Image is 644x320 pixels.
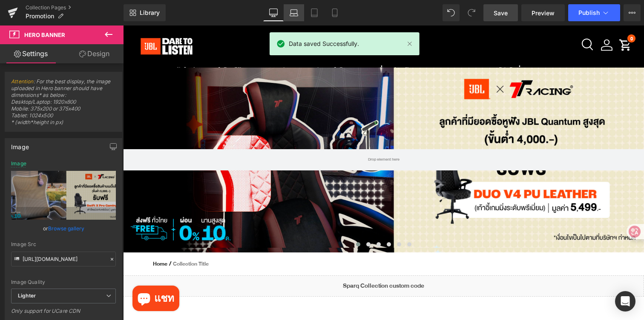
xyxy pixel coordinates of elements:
a: Attention [11,78,34,85]
a: Design [63,44,125,63]
div: or [11,224,116,233]
summary: สินค้าใหม่ [38,36,88,57]
summary: Explore JBL [407,36,466,57]
div: Image [11,139,29,150]
summary: ลำโพงไร้สาย [88,36,146,57]
span: Publish [578,9,600,16]
a: Desktop [263,4,284,21]
button: More [624,4,641,21]
span: Library [140,9,160,17]
a: หูฟังและลำโพงเกม [185,36,239,57]
summary: เครื่องเสียงบ้าน [244,36,310,57]
button: Publish [568,4,620,21]
div: Only support for UCare CDN [11,308,116,320]
a: New Library [124,4,166,21]
a: Tablet [304,4,325,21]
summary: หูฟัง [146,36,180,57]
span: / [44,232,50,245]
span: Data saved Successfully. [289,39,359,48]
a: Laptop [284,4,304,21]
button: Undo [443,4,460,21]
span: 0 [507,9,510,17]
div: Image Quality [11,279,116,285]
summary: Accessories [310,36,371,57]
span: Promotion [26,13,54,20]
span: Save [494,8,508,17]
div: Open Intercom Messenger [615,291,635,312]
span: Preview [532,8,555,17]
span: Hero Banner [24,31,65,38]
a: Browse gallery [48,221,84,236]
a: โปรโมชั่น [376,36,402,57]
b: Lighter [18,292,36,299]
input: Link [11,252,116,266]
img: JBL Store Thailand [9,6,78,35]
span: : For the best display, the image uploaded in Hero banner should have dimensions* as below: Deskt... [11,78,116,131]
button: Redo [463,4,480,21]
a: Home [30,233,44,244]
div: Image [11,161,26,167]
a: Preview [521,4,565,21]
div: Image Src [11,241,116,247]
a: Mobile [325,4,345,21]
inbox-online-store-chat: แชทร้านค้าออนไลน์ของ Shopify [7,260,59,288]
a: Collection Pages [26,4,124,11]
